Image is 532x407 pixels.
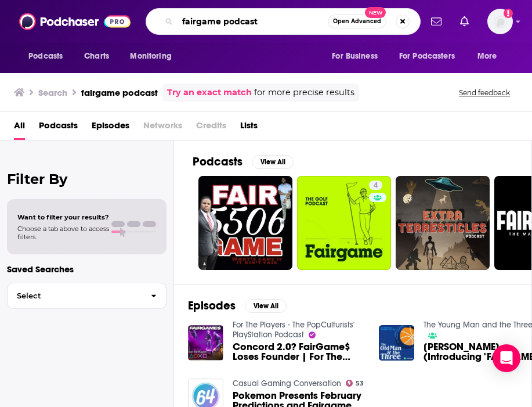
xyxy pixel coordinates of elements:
a: Try an exact match [167,86,252,99]
span: for more precise results [254,86,354,99]
img: User Profile [487,9,513,34]
p: Saved Searches [7,264,167,275]
span: For Business [332,48,378,64]
span: Want to filter your results? [17,213,109,221]
a: 4 [369,181,382,190]
button: open menu [122,45,186,67]
img: Podchaser - Follow, Share and Rate Podcasts [19,10,131,33]
img: Concord 2.0? FairGame$ Loses Founder | For The Players – The PopC PlayStation Podcast EP394 [188,325,223,361]
a: Show notifications dropdown [455,12,473,31]
h2: Filter By [7,171,167,188]
div: Search podcasts, credits, & more... [146,8,421,35]
h3: fairgame podcast [81,87,158,98]
span: Open Advanced [333,19,381,24]
span: Choose a tab above to access filters. [17,225,109,241]
a: EpisodesView All [188,298,287,313]
button: Send feedback [455,88,513,98]
a: Concord 2.0? FairGame$ Loses Founder | For The Players – The PopC PlayStation Podcast EP394 [233,342,365,362]
span: More [477,48,497,64]
span: Credits [196,116,226,140]
a: Show notifications dropdown [426,12,446,31]
span: Charts [84,48,109,64]
span: For Podcasters [399,48,455,64]
span: Podcasts [28,48,63,64]
button: View All [252,155,294,169]
svg: Add a profile image [504,9,513,18]
a: Episodes [92,116,129,140]
span: 4 [374,180,378,192]
button: Open AdvancedNew [328,15,386,28]
img: Adam Scott (Introducing "FAIRGAME") [379,325,414,361]
button: Show profile menu [487,9,513,34]
a: For The Players - The PopCulturists' PlayStation Podcast [233,320,354,340]
a: Casual Gaming Conversation [233,379,341,388]
span: Select [8,292,142,300]
span: Logged in as KatieC [487,9,513,34]
button: open menu [324,45,392,67]
a: All [14,116,25,140]
span: Networks [143,116,182,140]
button: open menu [20,45,78,67]
input: Search podcasts, credits, & more... [178,12,328,31]
h2: Episodes [188,298,236,313]
a: Lists [240,116,258,140]
div: Open Intercom Messenger [493,344,520,372]
button: View All [245,299,287,313]
span: New [365,7,386,18]
a: PodcastsView All [193,154,294,169]
span: 53 [356,381,364,386]
h2: Podcasts [193,154,243,169]
a: 53 [346,380,364,387]
button: Select [7,283,167,309]
a: Charts [77,45,116,67]
span: Monitoring [130,48,171,64]
h3: Search [38,87,67,98]
a: Podcasts [39,116,78,140]
button: open menu [392,45,472,67]
button: open menu [469,45,512,67]
a: 4 [297,176,391,270]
